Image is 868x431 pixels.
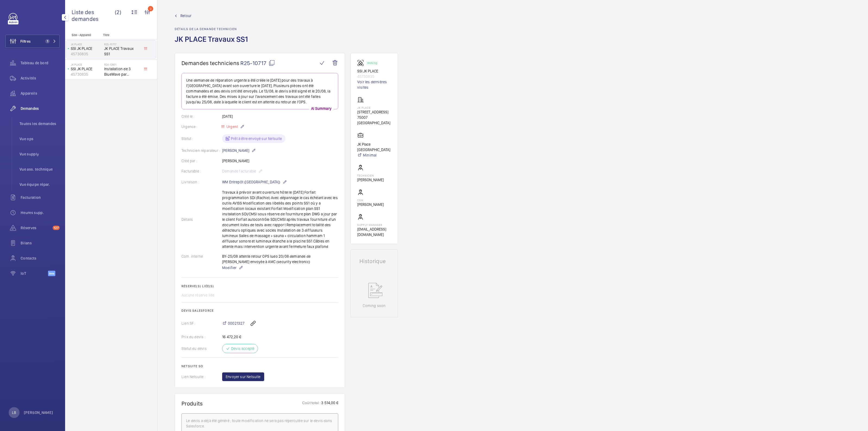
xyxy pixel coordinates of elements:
span: Filtres [20,39,31,44]
p: [PERSON_NAME] [222,147,256,154]
button: Envoyer sur Netsuite [222,372,264,381]
span: Installation de 3 BlueWave par Sérénité [104,66,140,77]
h2: Netsuite SO [181,364,338,368]
p: [PERSON_NAME] [357,202,384,207]
span: Vue supply [20,151,60,157]
p: [EMAIL_ADDRESS][DOMAIN_NAME] [357,226,391,237]
span: Bilans [21,240,60,246]
a: Voir les dernières visites [357,79,391,90]
p: SSI JK PLACE [71,66,102,72]
div: Le devis a déjà été généré ; toute modification ne sera pas répercutée sur le devis dans Salesforce. [186,418,334,429]
p: SSI JK PLACE [357,68,391,74]
p: JK PLACE [71,63,102,66]
h2: Réserve(s) liée(s) [181,284,338,288]
span: 1 [45,39,50,43]
h2: R24-12601 [104,63,140,66]
span: Vue équipe répar. [20,182,60,187]
h2: R25-10717 [104,43,140,46]
p: Technicien [357,174,384,177]
p: 45730835 [71,72,102,77]
span: Vue ass. technique [20,167,60,172]
span: JK PLACE Travaux SS1 [104,46,140,57]
span: Demandes techniciens [181,60,239,66]
a: Minimal [357,152,391,158]
p: Working [367,62,377,64]
span: Contacts [21,256,60,261]
p: Site - Appareil [65,33,101,37]
p: [STREET_ADDRESS] [357,109,391,115]
p: 45730835 [71,51,102,57]
p: Supply manager [357,223,391,226]
span: Vue ops [20,136,60,142]
p: 3 514,00 € [321,400,338,407]
span: Urgent [225,124,238,129]
span: Retour [180,13,192,18]
p: 45730835 [357,74,391,79]
p: 75007 [GEOGRAPHIC_DATA] [357,115,391,126]
span: Tableau de bord [21,60,60,66]
span: Heures supp. [21,210,60,215]
p: Coming soon [363,303,385,308]
p: [PERSON_NAME] [24,410,53,415]
span: IoT [21,271,48,276]
h1: Produits [181,400,203,407]
span: Liste des demandes [72,9,115,22]
span: 00021327 [228,321,244,326]
p: CSM [357,199,384,202]
p: [PERSON_NAME] [357,177,384,183]
span: Demandes [21,106,60,111]
span: Appareils [21,91,60,96]
span: Envoyer sur Netsuite [226,374,261,379]
h1: Historique [359,258,389,264]
p: JK PLACE [357,106,391,109]
span: 127 [53,226,60,230]
p: WM Entrepôt ([GEOGRAPHIC_DATA]) [222,179,287,185]
button: Filtres1 [5,35,60,48]
span: Réserves [21,225,50,231]
p: Coût total : [302,400,321,407]
p: Titre [103,33,139,37]
h2: Détails de la demande technicien [175,27,251,31]
p: JK Place [GEOGRAPHIC_DATA] [357,142,391,152]
img: fire_alarm.svg [357,60,366,66]
p: SSI JK PLACE [71,46,102,51]
span: R25-10717 [240,60,275,66]
p: JK PLACE [71,43,102,46]
span: Activités [21,75,60,81]
a: 00021327 [222,321,244,326]
h2: Devis Salesforce [181,309,338,312]
p: AI Summary [309,106,334,111]
span: Facturation [21,195,60,200]
span: Modifier [222,265,237,270]
h1: JK PLACE Travaux SS1 [175,34,251,53]
p: LB [12,410,16,415]
span: Toutes les demandes [20,121,60,126]
p: Une demande de réparation urgente a été créée le [DATE] pour des travaux à l'[GEOGRAPHIC_DATA] av... [186,78,334,105]
span: Beta [48,271,55,276]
